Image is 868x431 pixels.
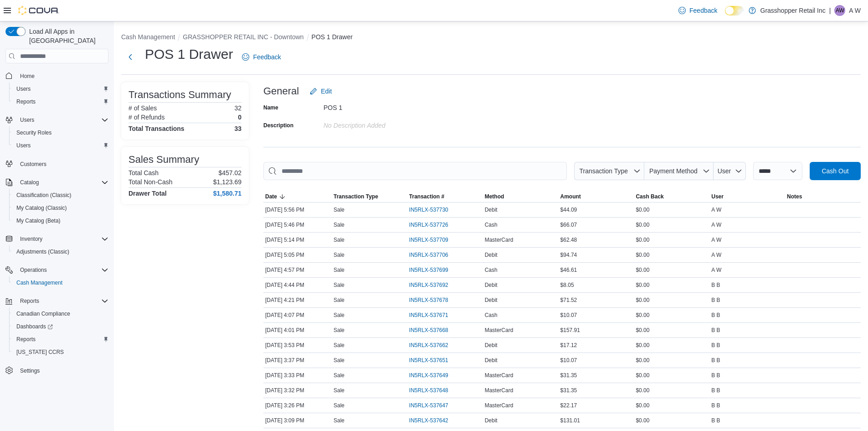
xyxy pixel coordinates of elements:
[634,385,709,396] div: $0.00
[725,6,744,16] input: Dark Mode
[634,355,709,366] div: $0.00
[485,342,498,349] span: Debit
[9,320,112,333] a: Dashboards
[16,365,43,376] a: Settings
[121,32,861,43] nav: An example of EuiBreadcrumbs
[332,191,407,202] button: Transaction Type
[13,321,108,332] span: Dashboards
[560,193,581,200] span: Amount
[409,400,457,411] button: IN5RLX-537647
[334,357,344,364] p: Sale
[13,83,34,94] a: Users
[409,266,448,274] span: IN5RLX-537699
[560,236,577,244] span: $62.48
[334,342,344,349] p: Sale
[409,251,448,259] span: IN5RLX-537706
[711,372,720,379] span: B B
[13,334,39,345] a: Reports
[485,417,498,424] span: Debit
[711,251,721,259] span: A W
[13,277,66,288] a: Cash Management
[409,265,457,275] button: IN5RLX-537699
[13,347,108,358] span: Washington CCRS
[485,236,514,244] span: MasterCard
[9,333,112,346] button: Reports
[822,166,848,176] span: Cash Out
[711,236,721,244] span: A W
[13,246,108,257] span: Adjustments (Classic)
[263,204,332,215] div: [DATE] 5:56 PM
[711,296,720,304] span: B B
[485,357,498,364] span: Debit
[634,234,709,245] div: $0.00
[725,16,725,16] span: Dark Mode
[560,251,577,259] span: $94.74
[128,104,157,112] h6: # of Sales
[20,116,34,124] span: Users
[409,206,448,213] span: IN5RLX-537730
[218,169,241,177] p: $457.02
[2,295,112,307] button: Reports
[711,193,724,200] span: User
[16,70,108,81] span: Home
[20,179,39,186] span: Catalog
[13,190,75,201] a: Classification (Classic)
[560,372,577,379] span: $31.35
[16,248,69,255] span: Adjustments (Classic)
[321,87,332,96] span: Edit
[849,5,861,16] p: A W
[16,336,36,343] span: Reports
[128,125,185,132] h4: Total Transactions
[334,417,344,424] p: Sale
[9,189,112,202] button: Classification (Classic)
[20,73,35,80] span: Home
[634,265,709,275] div: $0.00
[13,308,108,319] span: Canadian Compliance
[574,162,644,180] button: Transaction Type
[409,310,457,321] button: IN5RLX-537671
[121,33,175,41] button: Cash Management
[16,296,43,306] button: Reports
[334,206,344,213] p: Sale
[13,127,108,138] span: Security Roles
[13,203,71,213] a: My Catalog (Classic)
[634,204,709,215] div: $0.00
[560,342,577,349] span: $17.12
[13,277,108,288] span: Cash Management
[334,266,344,274] p: Sale
[128,154,199,165] h3: Sales Summary
[560,266,577,274] span: $46.61
[13,96,39,107] a: Reports
[634,415,709,426] div: $0.00
[263,355,332,366] div: [DATE] 3:37 PM
[560,402,577,409] span: $22.17
[409,312,448,319] span: IN5RLX-537671
[485,193,504,200] span: Method
[689,6,717,15] span: Feedback
[13,96,108,107] span: Reports
[560,281,574,289] span: $8.05
[560,312,577,319] span: $10.07
[409,234,457,245] button: IN5RLX-537709
[409,296,448,304] span: IN5RLX-537678
[787,193,802,200] span: Notes
[634,310,709,321] div: $0.00
[121,48,139,66] button: Next
[16,234,46,244] button: Inventory
[16,296,108,306] span: Reports
[711,402,720,409] span: B B
[714,162,746,180] button: User
[263,340,332,351] div: [DATE] 3:53 PM
[334,312,344,319] p: Sale
[485,221,498,228] span: Cash
[263,249,332,260] div: [DATE] 5:05 PM
[128,89,231,100] h3: Transactions Summary
[213,190,241,197] h4: $1,580.71
[263,370,332,381] div: [DATE] 3:33 PM
[16,204,67,212] span: My Catalog (Classic)
[263,415,332,426] div: [DATE] 3:09 PM
[234,104,241,112] p: 32
[9,202,112,214] button: My Catalog (Classic)
[128,169,159,177] h6: Total Cash
[409,342,448,349] span: IN5RLX-537662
